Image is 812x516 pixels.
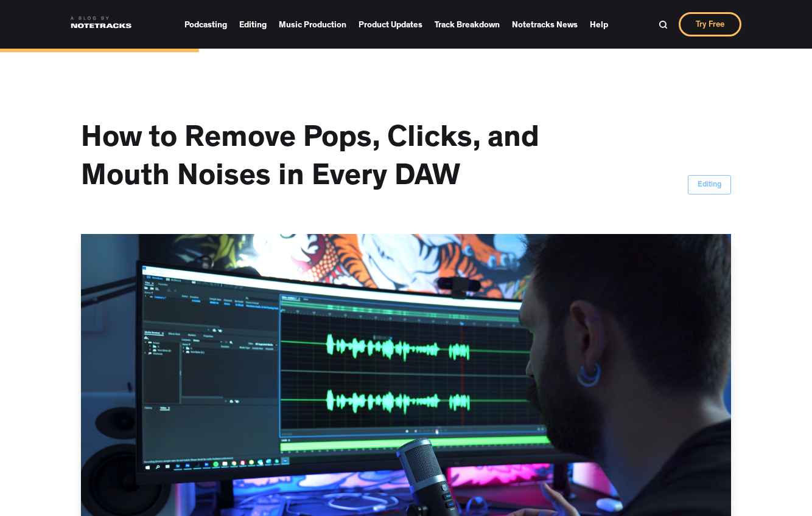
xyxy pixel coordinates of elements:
a: Editing [688,175,731,194]
a: Music Production [279,16,346,33]
h1: How to Remove Pops, Clicks, and Mouth Noises in Every DAW [81,122,568,198]
a: Track Breakdown [435,16,500,33]
a: Try Free [679,12,741,36]
div: Editing [698,179,721,191]
a: Product Updates [359,16,422,33]
a: Help [590,16,608,33]
img: Search Bar [659,20,668,29]
a: Editing [239,16,267,33]
a: Notetracks News [512,16,578,33]
a: Podcasting [184,16,227,33]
